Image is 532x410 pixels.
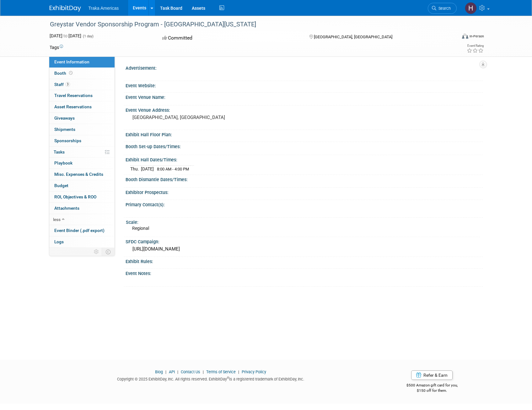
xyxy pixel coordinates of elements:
[206,370,236,374] a: Terms of Service
[242,370,266,374] a: Privacy Policy
[160,33,299,44] div: Committed
[126,81,483,89] div: Event Website:
[237,370,241,374] span: |
[49,158,115,169] a: Playbook
[54,127,75,132] span: Shipments
[126,142,483,150] div: Booth Set-up Dates/Times:
[126,130,483,138] div: Exhibit Hall Floor Plan:
[141,166,154,172] td: [DATE]
[89,6,119,11] span: Traka Americas
[49,225,115,236] a: Event Binder (.pdf export)
[411,370,453,380] a: Refer & Earn
[126,237,483,245] div: SFDC Campaign:
[54,116,75,121] span: Giveaways
[169,370,175,374] a: API
[420,33,484,42] div: Event Format
[155,370,163,374] a: Blog
[49,79,115,90] a: Staff3
[157,167,189,171] span: 8:00 AM - 4:00 PM
[469,34,484,39] div: In-Person
[54,239,64,244] span: Logs
[49,90,115,101] a: Travel Reservations
[126,218,480,225] div: Scale:
[54,172,103,177] span: Misc. Expenses & Credits
[49,147,115,158] a: Tasks
[462,34,468,39] img: Format-Inperson.png
[126,155,483,163] div: Exhibit Hall Dates/Times:
[54,93,93,98] span: Travel Reservations
[54,82,70,87] span: Staff
[54,149,65,154] span: Tasks
[201,370,205,374] span: |
[54,228,105,233] span: Event Binder (.pdf export)
[49,214,115,225] a: less
[467,44,484,47] div: Event Rating
[130,244,478,254] div: [URL][DOMAIN_NAME]
[126,200,483,208] div: Primary Contact(s):
[314,35,392,39] span: [GEOGRAPHIC_DATA], [GEOGRAPHIC_DATA]
[181,370,200,374] a: Contact Us
[126,105,483,113] div: Event Venue Address:
[132,115,267,120] pre: [GEOGRAPHIC_DATA], [GEOGRAPHIC_DATA]
[53,217,61,222] span: less
[49,101,115,112] a: Asset Reservations
[132,226,149,231] span: Regional
[49,57,115,67] a: Event Information
[65,82,70,87] span: 3
[50,5,81,12] img: ExhibitDay
[54,206,79,211] span: Attachments
[49,113,115,124] a: Giveaways
[126,257,483,265] div: Exhibit Rules:
[49,169,115,180] a: Misc. Expenses & Credits
[50,44,63,51] td: Tags
[54,71,74,76] span: Booth
[164,370,168,374] span: |
[381,379,483,393] div: $500 Amazon gift card for you,
[54,138,81,143] span: Sponsorships
[436,6,451,11] span: Search
[49,192,115,202] a: ROI, Objectives & ROO
[126,269,483,277] div: Event Notes:
[49,180,115,191] a: Budget
[102,248,115,256] td: Toggle Event Tabs
[62,33,68,38] span: to
[126,93,483,100] div: Event Venue Name:
[49,203,115,214] a: Attachments
[381,388,483,393] div: $150 off for them.
[82,34,94,38] span: (1 day)
[49,135,115,146] a: Sponsorships
[54,160,73,165] span: Playbook
[126,63,483,71] div: Advertisement:
[91,248,102,256] td: Personalize Event Tab Strip
[49,68,115,79] a: Booth
[126,175,483,183] div: Booth Dismantle Dates/Times:
[428,3,457,14] a: Search
[176,370,180,374] span: |
[227,376,229,380] sup: ®
[130,166,141,172] td: Thu.
[54,104,92,109] span: Asset Reservations
[49,124,115,135] a: Shipments
[48,19,447,30] div: Greystar Vendor Sponsorship Program - [GEOGRAPHIC_DATA][US_STATE]
[126,188,483,196] div: Exhibitor Prospectus:
[50,33,81,38] span: [DATE] [DATE]
[465,2,477,14] img: Hannah Nichols
[54,194,96,199] span: ROI, Objectives & ROO
[49,236,115,247] a: Logs
[54,183,68,188] span: Budget
[50,375,372,382] div: Copyright © 2025 ExhibitDay, Inc. All rights reserved. ExhibitDay is a registered trademark of Ex...
[54,59,89,64] span: Event Information
[68,71,74,75] span: Booth not reserved yet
